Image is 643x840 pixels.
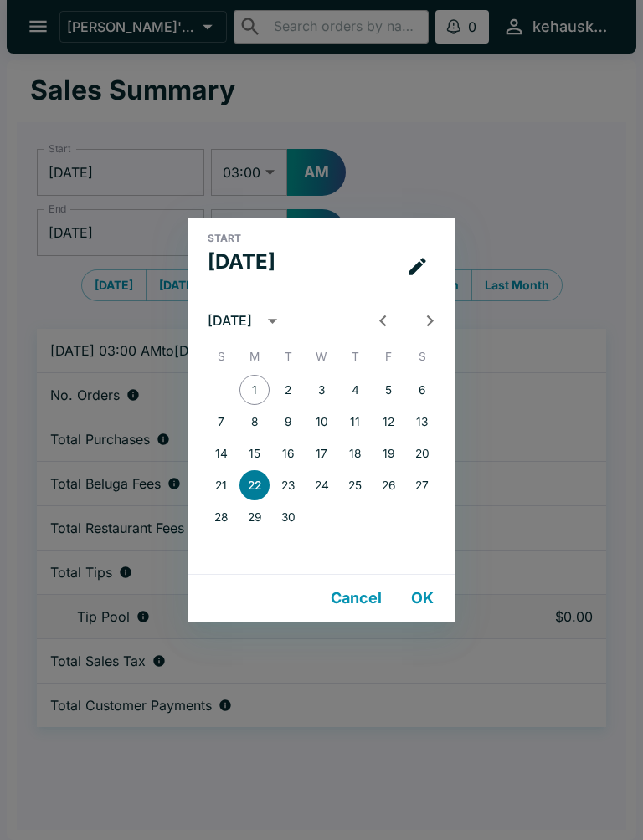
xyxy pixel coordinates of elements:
button: 23 [273,470,303,500]
button: 1 [239,375,270,405]
span: Saturday [407,340,437,373]
button: calendar view is open, switch to year view [257,305,288,336]
button: 21 [206,470,236,500]
span: Sunday [206,340,236,373]
button: Previous month [368,305,399,336]
button: 22 [239,470,270,500]
button: 3 [306,375,337,405]
button: 13 [407,407,437,437]
button: 16 [273,438,303,469]
button: 25 [340,470,370,500]
span: Tuesday [273,340,303,373]
button: 30 [273,502,303,532]
button: OK [395,581,449,615]
span: Monday [239,340,270,373]
button: 8 [239,407,270,437]
h4: [DATE] [208,249,275,274]
button: 14 [206,438,236,469]
button: 19 [373,438,404,469]
button: 4 [340,375,370,405]
button: 27 [407,470,437,500]
span: Wednesday [306,340,337,373]
span: Friday [373,340,404,373]
button: 18 [340,438,370,469]
span: Start [208,232,241,245]
button: 12 [373,407,404,437]
button: 6 [407,375,437,405]
button: 28 [206,502,236,532]
button: 20 [407,438,437,469]
button: 10 [306,407,337,437]
button: 5 [373,375,404,405]
button: 15 [239,438,270,469]
button: 29 [239,502,270,532]
button: 7 [206,407,236,437]
button: 26 [373,470,404,500]
button: 17 [306,438,337,469]
div: [DATE] [208,312,252,329]
button: 24 [306,470,337,500]
span: Thursday [340,340,370,373]
button: Next month [414,305,445,336]
button: 9 [273,407,303,437]
button: calendar view is open, go to text input view [399,248,435,284]
button: 2 [273,375,303,405]
button: 11 [340,407,370,437]
button: Cancel [324,581,388,615]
